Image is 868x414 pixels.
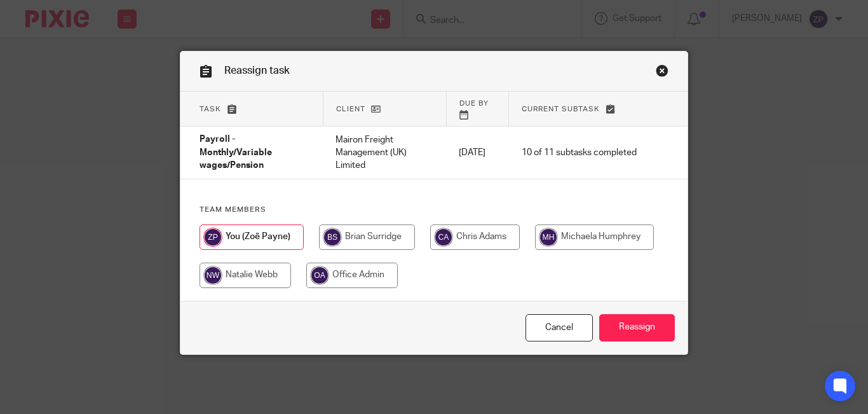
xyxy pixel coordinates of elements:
[200,135,272,170] span: Payroll - Monthly/Variable wages/Pension
[200,205,668,215] h4: Team members
[599,314,675,342] input: Reassign
[522,106,600,113] span: Current subtask
[200,106,221,113] span: Task
[459,146,496,159] p: [DATE]
[336,106,365,113] span: Client
[509,127,649,179] td: 10 of 11 subtasks completed
[459,100,489,107] span: Due by
[336,134,433,172] p: Mairon Freight Management (UK) Limited
[656,64,668,81] a: Close this dialog window
[526,314,593,342] a: Close this dialog window
[224,66,290,76] span: Reassign task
